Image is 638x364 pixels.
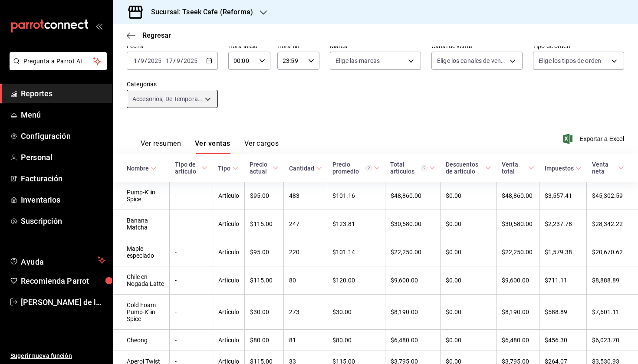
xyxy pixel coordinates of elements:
[183,57,198,64] input: ----
[244,330,283,351] td: $80.00
[441,295,497,330] td: $0.00
[10,351,105,361] span: Sugerir nueva función
[113,266,170,295] td: Chile en Nogada Latte
[390,161,435,175] span: Total artículos
[497,210,539,238] td: $30,580.00
[565,134,624,144] button: Exportar a Excel
[21,130,105,142] span: Configuración
[175,161,208,175] span: Tipo de artículo
[332,161,372,175] div: Precio promedio
[127,165,157,172] span: Nombre
[497,238,539,266] td: $22,250.00
[21,173,105,184] span: Facturación
[144,7,253,17] h3: Sucursal: Tseek Cafe (Reforma)
[437,56,506,65] span: Elige los canales de venta
[587,238,638,266] td: $20,670.62
[218,165,230,172] div: Tipo
[142,31,171,39] span: Regresar
[218,165,238,172] span: Tipo
[587,182,638,210] td: $45,302.59
[327,182,385,210] td: $101.16
[441,210,497,238] td: $0.00
[539,210,587,238] td: $2,237.78
[385,266,440,295] td: $9,600.00
[244,266,283,295] td: $115.00
[132,95,202,103] span: Accesorios, De Temporada
[141,139,181,154] button: Ver resumen
[10,52,107,70] button: Pregunta a Parrot AI
[6,63,107,72] a: Pregunta a Parrot AI
[170,210,213,238] td: -
[213,238,244,266] td: Artículo
[21,88,105,99] span: Reportes
[545,165,582,172] span: Impuestos
[587,266,638,295] td: $8,888.89
[23,57,93,66] span: Pregunta a Parrot AI
[277,43,319,49] label: Hora fin
[284,295,327,330] td: 273
[539,56,601,65] span: Elige los tipos de orden
[289,165,314,172] div: Cantidad
[327,266,385,295] td: $120.00
[127,81,218,87] label: Categorías
[385,210,440,238] td: $30,580.00
[385,295,440,330] td: $8,190.00
[244,210,283,238] td: $115.00
[213,182,244,210] td: Artículo
[446,161,483,175] div: Descuentos de artículo
[170,238,213,266] td: -
[21,296,105,308] span: [PERSON_NAME] de la [PERSON_NAME]
[385,238,440,266] td: $22,250.00
[592,161,624,175] span: Venta neta
[284,266,327,295] td: 80
[176,57,181,64] input: --
[173,57,176,64] span: /
[284,238,327,266] td: 220
[127,31,171,39] button: Regresar
[539,266,587,295] td: $711.11
[587,210,638,238] td: $28,342.22
[539,182,587,210] td: $3,557.41
[502,161,534,175] span: Venta total
[113,295,170,330] td: Cold Foam Pump-K'iin Spice
[497,330,539,351] td: $6,480.00
[170,330,213,351] td: -
[163,57,164,64] span: -
[113,238,170,266] td: Maple especiado
[446,161,491,175] span: Descuentos de artículo
[181,57,183,64] span: /
[213,210,244,238] td: Artículo
[327,238,385,266] td: $101.14
[441,238,497,266] td: $0.00
[113,210,170,238] td: Banana Matcha
[587,330,638,351] td: $6,023.70
[365,165,372,171] svg: Precio promedio = Total artículos / cantidad
[213,266,244,295] td: Artículo
[21,255,94,266] span: Ayuda
[113,330,170,351] td: Cheong
[133,57,138,64] input: --
[539,330,587,351] td: $456.30
[539,295,587,330] td: $588.89
[284,210,327,238] td: 247
[21,151,105,163] span: Personal
[127,43,218,49] label: Fecha
[327,210,385,238] td: $123.81
[539,238,587,266] td: $1,579.38
[441,330,497,351] td: $0.00
[244,295,283,330] td: $30.00
[441,182,497,210] td: $0.00
[95,23,102,30] button: open_drawer_menu
[141,139,279,154] div: navigation tabs
[284,330,327,351] td: 81
[170,295,213,330] td: -
[244,238,283,266] td: $95.00
[244,182,283,210] td: $95.00
[497,266,539,295] td: $9,600.00
[250,161,278,175] span: Precio actual
[592,161,616,175] div: Venta neta
[502,161,526,175] div: Venta total
[127,165,149,172] div: Nombre
[284,182,327,210] td: 483
[335,56,380,65] span: Elige las marcas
